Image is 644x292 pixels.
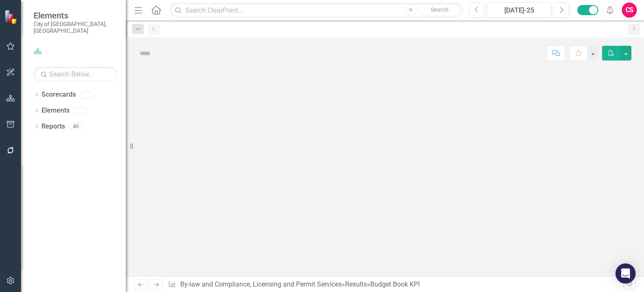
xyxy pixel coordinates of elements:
input: Search ClearPoint... [170,3,462,18]
div: [DATE]-25 [490,5,548,16]
button: CS [622,3,637,18]
small: City of [GEOGRAPHIC_DATA], [GEOGRAPHIC_DATA] [34,21,117,34]
a: Elements [42,106,70,116]
div: 40 [69,123,83,130]
span: Elements [34,11,117,21]
a: By-law and Compliance, Licensing and Permit Services [180,280,342,288]
div: » » [168,280,623,289]
a: Scorecards [42,90,76,100]
a: Results [345,280,367,288]
span: Search [431,6,449,13]
img: Not Defined [138,47,152,60]
div: Budget Book KPI [370,280,420,288]
button: [DATE]-25 [487,3,551,18]
img: ClearPoint Strategy [4,9,19,24]
input: Search Below... [34,67,117,82]
div: Open Intercom Messenger [615,263,636,284]
button: Search [419,4,461,16]
a: Reports [42,122,65,132]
